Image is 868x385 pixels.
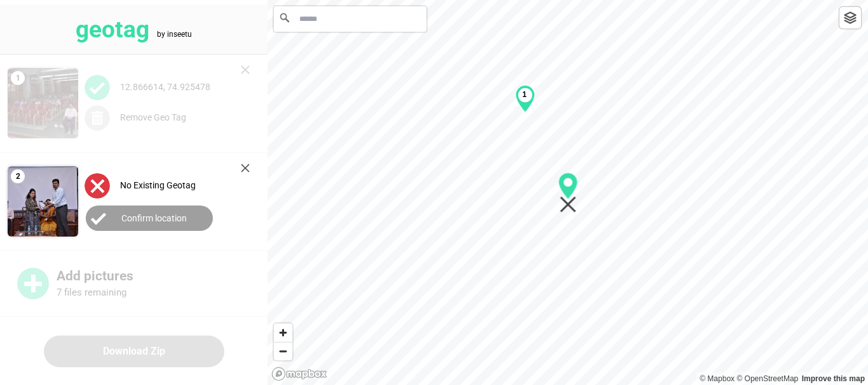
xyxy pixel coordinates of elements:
div: Map marker [515,85,535,113]
img: toggleLayer [844,11,857,24]
img: 2Q== [8,166,78,237]
b: 1 [522,90,527,99]
a: Map feedback [802,374,865,383]
img: cross [241,164,250,173]
label: Confirm location [121,213,187,223]
tspan: by inseetu [157,30,192,39]
a: Mapbox [700,374,735,383]
span: 2 [11,169,25,183]
a: Mapbox logo [271,367,327,381]
button: Zoom in [274,323,292,342]
button: Zoom out [274,342,292,360]
label: No Existing Geotag [120,180,196,190]
button: Confirm location [86,206,213,231]
a: OpenStreetMap [736,374,798,383]
tspan: geotag [76,16,149,43]
img: uploadImagesAlt [85,173,110,199]
div: Map marker [559,173,578,213]
input: Search [274,6,426,32]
